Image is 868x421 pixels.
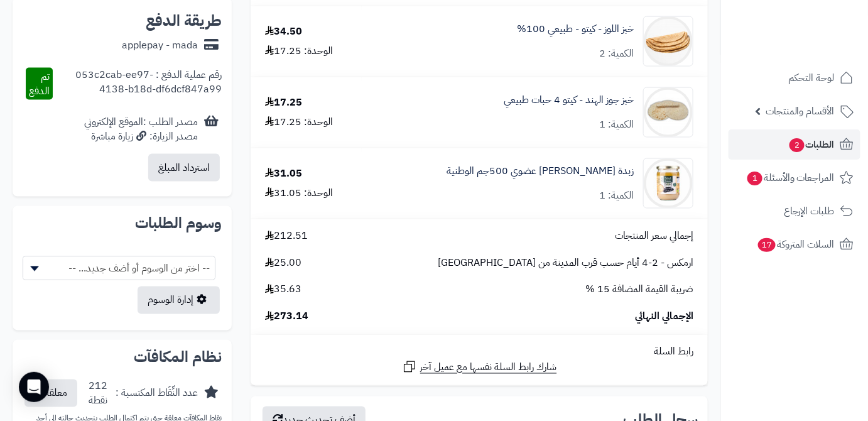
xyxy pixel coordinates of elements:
h2: نظام المكافآت [23,350,222,365]
span: إجمالي سعر المنتجات [615,229,693,244]
span: -- اختر من الوسوم أو أضف جديد... -- [23,256,215,280]
div: الوحدة: 31.05 [265,186,333,200]
div: الكمية: 1 [599,118,634,132]
button: استرداد المبلغ [148,154,220,182]
div: 31.05 [265,167,302,181]
a: المراجعات والأسئلة1 [729,163,860,193]
span: 2 [789,138,805,153]
a: السلات المتروكة17 [729,229,860,260]
a: لوحة التحكم [729,63,860,93]
span: ارمكس - 2-4 أيام حسب قرب المدينة من [GEOGRAPHIC_DATA] [438,256,693,271]
span: لوحة التحكم [788,69,835,87]
span: طلبات الإرجاع [784,202,835,220]
img: 1744905674-%D8%AE%D8%A8%D8%B2%20%D8%A7%D9%84%D9%84%D9%88%D8%B2-90x90.jpg [644,16,693,67]
span: الطلبات [788,136,835,153]
h2: وسوم الطلبات [23,216,222,231]
span: المراجعات والأسئلة [746,169,835,187]
span: 273.14 [265,310,308,324]
a: إدارة الوسوم [138,287,220,314]
div: الوحدة: 17.25 [265,44,333,58]
button: معلقة [24,380,77,407]
span: 1 [747,171,763,186]
div: applepay - mada [122,38,198,53]
a: طلبات الإرجاع [729,196,860,226]
span: 17 [757,238,777,253]
a: خبز جوز الهند - كيتو 4 حبات طبيعي [504,93,634,107]
span: -- اختر من الوسوم أو أضف جديد... -- [23,257,215,281]
div: مصدر الزيارة: زيارة مباشرة [84,129,198,144]
span: 35.63 [265,283,301,297]
div: Open Intercom Messenger [19,372,49,402]
div: الوحدة: 17.25 [265,115,333,129]
a: خبز اللوز - كيتو - طبيعي 100% [517,22,634,36]
img: 1750164665-6281062554678-90x90.jpg [644,158,693,209]
div: رابط السلة [256,345,703,359]
div: عدد النِّقَاط المكتسبة : [116,386,198,401]
div: الكمية: 2 [599,46,634,61]
span: الإجمالي النهائي [635,310,693,324]
span: شارك رابط السلة نفسها مع عميل آخر [420,361,557,375]
span: السلات المتروكة [757,236,835,253]
div: الكمية: 1 [599,189,634,203]
a: شارك رابط السلة نفسها مع عميل آخر [402,359,557,375]
div: 34.50 [265,25,302,39]
span: 25.00 [265,256,301,271]
div: 17.25 [265,96,302,110]
img: 1745182081-%D8%AE%D8%A8%D8%B2%20%D8%AC%D9%88%D8%B2%20%D8%A7%D9%84%D9%87%D9%86%D8%AF%20%D8%A7%D9%8... [644,87,693,138]
img: logo-2.png [783,28,856,54]
h2: طريقة الدفع [146,13,222,28]
div: رقم عملية الدفع : 053c2cab-ee97-4138-b18d-df6dcf847a99 [53,68,222,101]
span: الأقسام والمنتجات [766,102,835,120]
a: زبدة [PERSON_NAME] عضوي 500جم الوطنية [447,164,634,178]
div: مصدر الطلب :الموقع الإلكتروني [84,115,198,144]
span: 212.51 [265,229,308,244]
div: 212 [89,380,107,408]
span: ضريبة القيمة المضافة 15 % [585,283,693,297]
a: الطلبات2 [729,129,860,160]
div: نقطة [89,394,107,408]
span: تم الدفع [29,69,50,99]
